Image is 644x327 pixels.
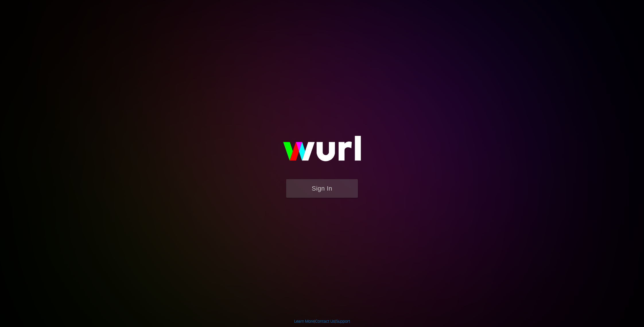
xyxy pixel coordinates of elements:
div: | | [294,318,350,324]
a: Contact Us [315,319,335,324]
img: wurl-logo-on-black-223613ac3d8ba8fe6dc639794a292ebdb59501304c7dfd60c99c58986ef67473.svg [265,124,379,179]
button: Sign In [286,179,358,198]
a: Learn More [294,319,314,324]
a: Support [336,319,350,324]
